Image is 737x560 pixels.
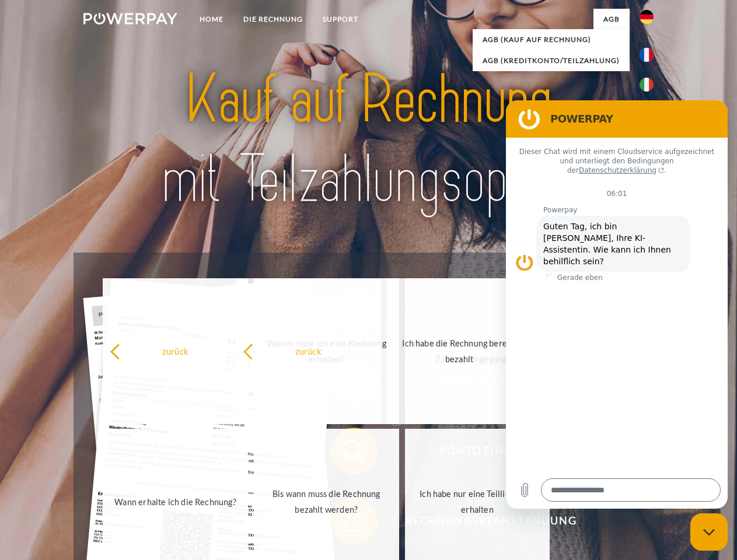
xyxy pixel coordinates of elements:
iframe: Messaging-Fenster [506,100,728,509]
a: SUPPORT [313,9,368,30]
div: Bis wann muss die Rechnung bezahlt werden? [261,486,392,517]
img: title-powerpay_de.svg [111,56,626,223]
img: de [640,10,654,24]
a: Home [190,9,233,30]
div: Ich habe die Rechnung bereits bezahlt [394,335,525,367]
img: fr [640,48,654,62]
a: DIE RECHNUNG [233,9,313,30]
iframe: Schaltfläche zum Öffnen des Messaging-Fensters; Konversation läuft [690,513,728,551]
a: AGB (Kreditkonto/Teilzahlung) [473,50,630,71]
a: agb [593,9,630,30]
img: it [640,78,654,92]
div: zurück [110,343,241,359]
div: Ich habe nur eine Teillieferung erhalten [412,486,543,517]
div: zurück [243,343,374,359]
a: AGB (Kauf auf Rechnung) [473,29,630,50]
div: Wann erhalte ich die Rechnung? [110,494,241,509]
img: logo-powerpay-white.svg [83,13,177,24]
